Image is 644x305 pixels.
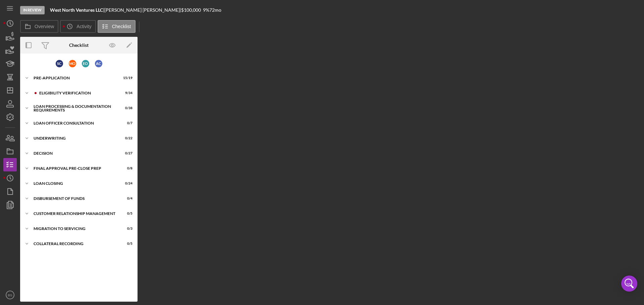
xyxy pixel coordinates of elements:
div: [PERSON_NAME] [PERSON_NAME] | [104,7,181,13]
div: In Review [20,6,45,14]
div: 9 / 34 [120,91,132,95]
div: Underwriting [34,136,116,140]
div: 0 / 24 [120,181,132,185]
div: 9 % [203,7,209,13]
div: Loan Officer Consultation [34,121,116,125]
label: Activity [76,24,91,29]
div: S C [56,60,63,67]
div: Eligibility Verification [39,91,116,95]
div: Disbursement of Funds [34,197,116,201]
div: Pre-Application [34,76,116,80]
div: Decision [34,151,116,155]
label: Checklist [112,24,131,29]
div: 0 / 5 [120,212,132,216]
div: 0 / 38 [120,106,132,110]
div: M O [69,60,76,67]
div: 72 mo [209,7,221,13]
div: 15 / 19 [120,76,132,80]
div: E O [82,60,89,67]
div: Collateral Recording [34,242,116,246]
div: Open Intercom Messenger [621,276,637,292]
div: Customer Relationship Management [34,212,116,216]
div: 0 / 22 [120,136,132,140]
div: Migration to Servicing [34,227,116,231]
div: Final Approval Pre-Close Prep [34,166,116,170]
button: Overview [20,20,58,33]
text: BS [8,293,12,297]
div: 0 / 27 [120,151,132,155]
div: 0 / 8 [120,166,132,170]
div: Loan Processing & Documentation Requirements [34,104,116,112]
button: Checklist [98,20,136,33]
div: A C [95,60,102,67]
button: Activity [60,20,96,33]
div: 0 / 7 [120,121,132,125]
button: BS [3,288,17,302]
div: Loan Closing [34,181,116,185]
div: | [50,7,104,13]
div: 0 / 5 [120,242,132,246]
b: West North Ventures LLC [50,7,103,13]
label: Overview [35,24,54,29]
div: 0 / 3 [120,227,132,231]
span: $100,000 [181,7,201,13]
div: Checklist [69,43,89,48]
div: 0 / 4 [120,197,132,201]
